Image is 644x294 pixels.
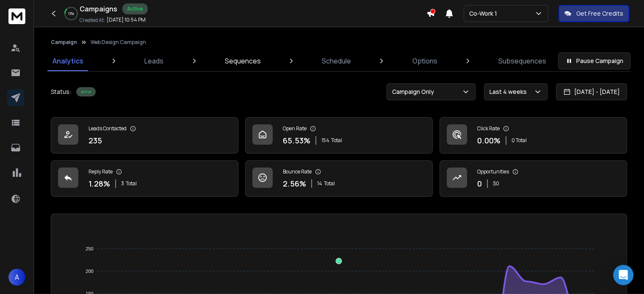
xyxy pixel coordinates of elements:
span: 154 [321,137,329,144]
p: 0 Total [511,137,527,144]
p: 0.00 % [477,135,500,146]
p: 235 [88,135,102,146]
p: Campaign Only [392,88,437,96]
a: Click Rate0.00%0 Total [439,117,627,154]
span: Total [331,137,342,144]
a: Bounce Rate2.56%14Total [245,160,433,197]
p: Options [412,56,437,66]
p: Co-Work 1 [469,9,500,18]
button: Pause Campaign [558,52,630,69]
p: Analytics [53,56,83,66]
div: Active [76,87,96,96]
a: Leads [139,51,169,71]
tspan: 200 [86,269,94,274]
h1: Campaigns [80,4,117,14]
span: Total [324,180,335,187]
button: A [8,269,25,286]
p: $ 0 [493,180,499,187]
p: Bounce Rate [283,168,312,175]
a: Analytics [47,51,88,71]
p: Leads [144,56,163,66]
a: Sequences [220,51,266,71]
p: Schedule [322,56,351,66]
p: Last 4 weeks [489,88,530,96]
a: Reply Rate1.28%3Total [51,160,238,197]
p: Status: [51,88,71,96]
p: 2.56 % [283,178,306,190]
p: Opportunities [477,168,509,175]
p: Web Design Campaign [91,39,146,46]
p: 65.53 % [283,135,310,146]
span: 14 [317,180,322,187]
p: Subsequences [498,56,546,66]
p: Sequences [225,56,261,66]
p: 1.28 % [88,178,110,190]
a: Schedule [317,51,356,71]
div: Active [122,3,148,14]
p: Created At: [80,17,105,24]
a: Opportunities0$0 [439,160,627,197]
a: Options [407,51,442,71]
span: 3 [121,180,124,187]
p: 13 % [68,11,74,16]
a: Leads Contacted235 [51,117,238,154]
a: Subsequences [493,51,551,71]
tspan: 250 [86,246,94,251]
p: Click Rate [477,125,500,132]
span: Total [126,180,137,187]
p: Leads Contacted [88,125,127,132]
button: [DATE] - [DATE] [556,83,627,100]
p: Reply Rate [88,168,113,175]
button: Campaign [51,39,77,46]
button: Get Free Credits [558,5,629,22]
p: Open Rate [283,125,307,132]
p: 0 [477,178,482,190]
a: Open Rate65.53%154Total [245,117,433,154]
p: [DATE] 10:54 PM [107,16,146,23]
p: Get Free Credits [576,9,623,18]
div: Open Intercom Messenger [613,265,633,285]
